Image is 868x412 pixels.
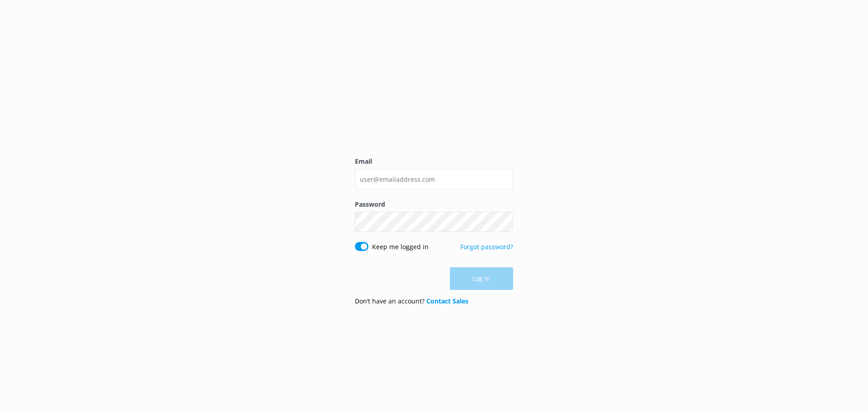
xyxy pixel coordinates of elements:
a: Contact Sales [426,297,468,305]
label: Password [355,199,513,209]
label: Email [355,156,513,166]
label: Keep me logged in [372,242,429,252]
p: Don’t have an account? [355,296,468,306]
input: user@emailaddress.com [355,169,513,189]
a: Forgot password? [460,242,513,251]
button: Show password [495,213,513,231]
